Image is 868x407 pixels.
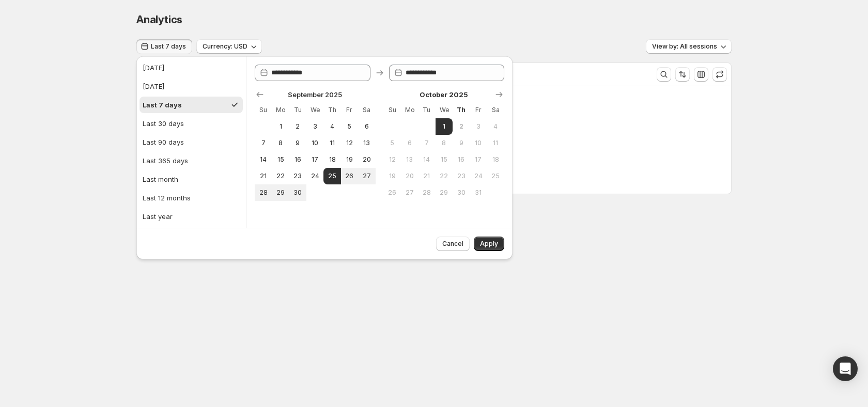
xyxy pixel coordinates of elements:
span: 25 [491,172,500,180]
span: 8 [276,139,285,147]
div: Last month [143,174,178,184]
button: Wednesday October 29 2025 [436,184,453,201]
button: Apply [474,237,504,251]
button: View by: All sessions [646,39,732,54]
span: 10 [474,139,483,147]
button: Friday September 5 2025 [341,118,358,135]
span: 6 [362,122,371,131]
button: Thursday October 30 2025 [453,184,470,201]
span: Sa [362,106,371,114]
span: 17 [474,155,483,164]
th: Tuesday [418,102,435,118]
span: Fr [474,106,483,114]
button: Friday September 19 2025 [341,151,358,168]
span: 1 [440,122,448,131]
span: Mo [405,106,414,114]
span: 2 [293,122,302,131]
span: 20 [362,155,371,164]
th: Tuesday [289,102,306,118]
button: Friday September 12 2025 [341,135,358,151]
button: Sunday October 19 2025 [384,168,401,184]
button: Sunday September 21 2025 [255,168,272,184]
button: Sunday September 7 2025 [255,135,272,151]
th: Wednesday [436,102,453,118]
div: Open Intercom Messenger [833,356,858,381]
button: Start of range Thursday September 25 2025 [323,168,340,184]
button: Tuesday September 16 2025 [289,151,306,168]
span: 2 [457,122,466,131]
span: 9 [457,139,466,147]
th: Thursday [323,102,340,118]
button: Monday October 6 2025 [401,135,418,151]
button: Tuesday September 2 2025 [289,118,306,135]
button: Monday September 22 2025 [272,168,289,184]
span: 28 [259,189,268,197]
span: Apply [480,240,498,248]
span: 12 [388,155,397,164]
button: Tuesday October 21 2025 [418,168,435,184]
button: Tuesday September 9 2025 [289,135,306,151]
span: 22 [276,172,285,180]
button: Monday October 20 2025 [401,168,418,184]
button: Show next month, November 2025 [492,87,506,102]
span: 27 [362,172,371,180]
th: Sunday [255,102,272,118]
button: Wednesday September 24 2025 [306,168,323,184]
span: We [440,106,448,114]
button: Saturday October 4 2025 [487,118,504,135]
span: 16 [293,155,302,164]
button: Last 90 days [139,134,243,150]
button: Sunday September 28 2025 [255,184,272,201]
button: Monday September 1 2025 [272,118,289,135]
button: Last 12 months [139,190,243,206]
button: Friday October 3 2025 [470,118,487,135]
span: Sa [491,106,500,114]
button: Currency: USD [196,39,262,54]
span: We [311,106,319,114]
th: Thursday [453,102,470,118]
th: Friday [470,102,487,118]
button: Last 365 days [139,152,243,169]
button: Monday September 15 2025 [272,151,289,168]
span: 28 [422,189,431,197]
span: 29 [276,189,285,197]
button: Thursday September 4 2025 [323,118,340,135]
span: Th [457,106,466,114]
button: Sunday October 12 2025 [384,151,401,168]
span: 12 [345,139,354,147]
span: Tu [293,106,302,114]
button: Saturday September 20 2025 [358,151,375,168]
button: Last 30 days [139,115,243,132]
button: Saturday September 6 2025 [358,118,375,135]
span: 13 [362,139,371,147]
span: 5 [388,139,397,147]
div: Last 12 months [143,193,191,203]
button: Friday October 17 2025 [470,151,487,168]
div: [DATE] [143,81,164,91]
button: Show previous month, August 2025 [253,87,267,102]
span: 3 [311,122,319,131]
button: Last 7 days [136,39,192,54]
span: 23 [293,172,302,180]
button: Last 7 days [139,97,243,113]
span: 4 [491,122,500,131]
span: 5 [345,122,354,131]
div: Last 365 days [143,155,188,166]
span: 16 [457,155,466,164]
button: Thursday October 23 2025 [453,168,470,184]
button: Tuesday October 7 2025 [418,135,435,151]
span: 23 [457,172,466,180]
span: Tu [422,106,431,114]
span: 30 [293,189,302,197]
span: 25 [328,172,336,180]
button: Wednesday September 3 2025 [306,118,323,135]
button: Thursday September 18 2025 [323,151,340,168]
span: 15 [440,155,448,164]
span: 1 [276,122,285,131]
button: Tuesday October 14 2025 [418,151,435,168]
span: 14 [259,155,268,164]
th: Friday [341,102,358,118]
th: Saturday [487,102,504,118]
span: 10 [311,139,319,147]
button: Sunday September 14 2025 [255,151,272,168]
